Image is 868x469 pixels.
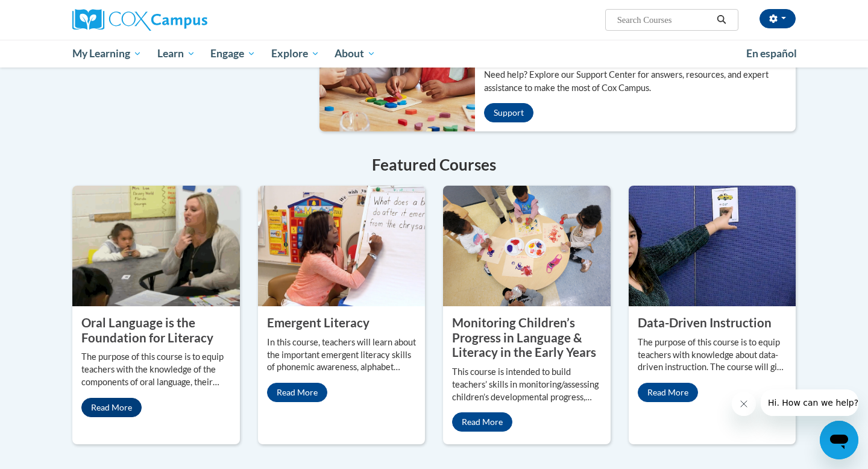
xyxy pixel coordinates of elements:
a: About [327,40,384,68]
span: Learn [157,46,195,61]
property: Oral Language is the Foundation for Literacy [81,315,213,345]
a: My Learning [64,40,149,68]
iframe: Close message [732,392,756,416]
span: My Learning [72,46,142,61]
h4: Featured Courses [72,153,796,177]
button: Search [712,13,731,27]
img: Oral Language is the Foundation for Literacy [72,186,240,306]
p: Need help? Explore our Support Center for answers, resources, and expert assistance to make the m... [484,68,796,95]
button: Account Settings [759,9,796,28]
img: Cox Campus [72,9,207,31]
img: Data-Driven Instruction [629,186,796,306]
a: Engage [203,40,263,68]
iframe: Button to launch messaging window [820,421,858,459]
span: En español [746,47,797,60]
property: Data-Driven Instruction [638,315,772,330]
img: Emergent Literacy [258,186,426,306]
iframe: Message from company [761,389,858,416]
a: Read More [452,412,512,432]
p: In this course, teachers will learn about the important emergent literacy skills of phonemic awar... [267,336,417,374]
a: Support [484,103,533,122]
a: Explore [263,40,327,68]
a: Learn [149,40,203,68]
property: Monitoring Children’s Progress in Language & Literacy in the Early Years [452,315,596,359]
p: This course is intended to build teachers’ skills in monitoring/assessing children’s developmenta... [452,366,602,404]
p: The purpose of this course is to equip teachers with knowledge about data-driven instruction. The... [638,336,787,374]
a: Cox Campus [72,9,301,31]
input: Search Courses [616,13,712,27]
a: En español [738,41,805,66]
span: About [335,46,376,61]
p: The purpose of this course is to equip teachers with the knowledge of the components of oral lang... [81,351,231,389]
img: Monitoring Children’s Progress in Language & Literacy in the Early Years [443,186,611,306]
span: Explore [271,46,319,61]
a: Read More [638,383,698,402]
div: Main menu [54,40,814,68]
a: Read More [267,383,327,402]
a: Read More [81,398,142,417]
property: Emergent Literacy [267,315,370,330]
span: Engage [210,46,256,61]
